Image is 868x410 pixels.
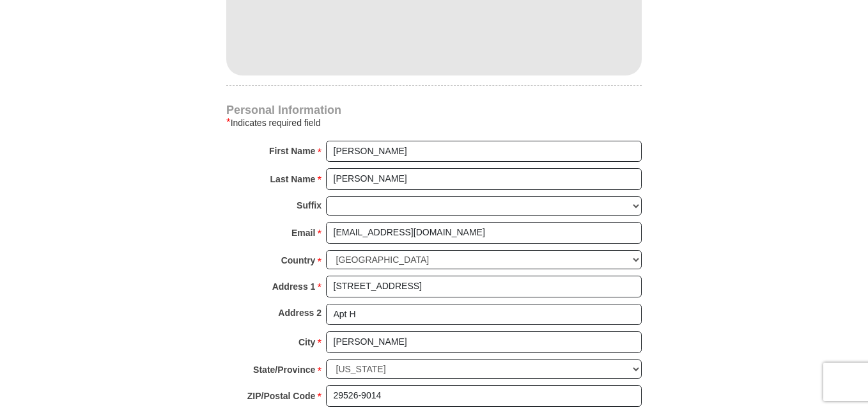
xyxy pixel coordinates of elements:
strong: First Name [269,142,315,160]
strong: Last Name [270,170,316,188]
strong: Address 1 [272,278,316,296]
div: Indicates required field [226,115,642,130]
strong: ZIP/Postal Code [247,387,316,405]
strong: Country [281,251,316,269]
strong: City [298,333,315,351]
strong: Suffix [297,196,322,214]
strong: Address 2 [278,304,322,322]
strong: State/Province [253,361,315,379]
strong: Email [291,224,315,242]
h4: Personal Information [226,105,642,115]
